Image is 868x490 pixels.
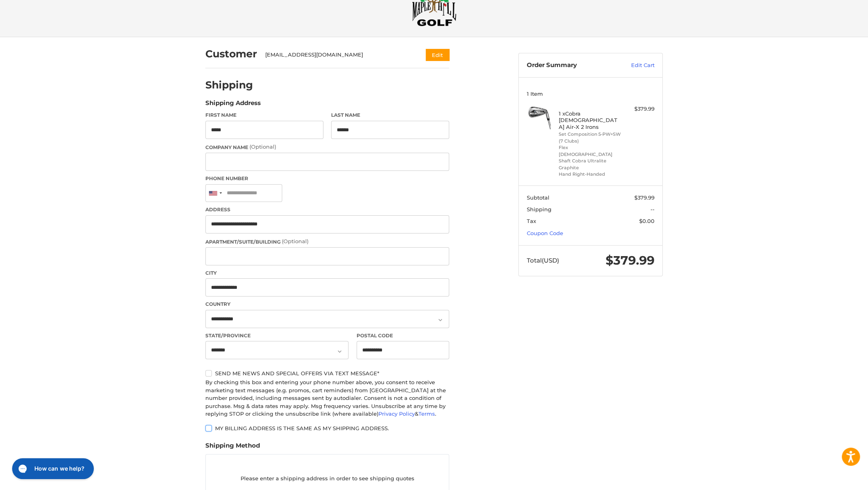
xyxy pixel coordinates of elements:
[527,90,655,97] h3: 1 Item
[205,370,449,376] label: Send me news and special offers via text message*
[527,218,536,224] span: Tax
[205,48,257,60] h2: Customer
[205,111,323,119] label: First Name
[527,61,614,69] h3: Order Summary
[614,61,655,69] a: Edit Cart
[634,194,655,201] span: $379.99
[8,455,96,482] iframe: Gorgias live chat messenger
[206,185,224,202] div: United States: +1
[378,410,415,417] a: Privacy Policy
[357,332,450,339] label: Postal Code
[527,206,551,212] span: Shipping
[206,471,449,487] p: Please enter a shipping address in order to see shipping quotes
[559,171,621,178] li: Hand Right-Handed
[205,332,348,339] label: State/Province
[801,468,868,490] iframe: Google Customer Reviews
[249,143,276,150] small: (Optional)
[205,206,449,213] label: Address
[623,105,655,113] div: $379.99
[205,143,449,151] label: Company Name
[205,269,449,277] label: City
[205,441,260,454] legend: Shipping Method
[265,51,410,59] div: [EMAIL_ADDRESS][DOMAIN_NAME]
[205,238,449,246] label: Apartment/Suite/Building
[639,218,655,224] span: $0.00
[606,253,655,268] span: $379.99
[527,257,559,264] span: Total (USD)
[205,425,449,431] label: My billing address is the same as my shipping address.
[205,379,449,418] div: By checking this box and entering your phone number above, you consent to receive marketing text ...
[205,175,449,182] label: Phone Number
[559,131,621,144] li: Set Composition 5-PW+SW (7 Clubs)
[282,238,308,244] small: (Optional)
[559,110,621,130] h4: 1 x Cobra [DEMOGRAPHIC_DATA] Air-X 2 Irons
[205,79,253,91] h2: Shipping
[650,206,655,212] span: --
[205,301,449,308] label: Country
[527,194,549,201] span: Subtotal
[205,99,261,111] legend: Shipping Address
[559,158,621,171] li: Shaft Cobra Ultralite Graphite
[418,410,435,417] a: Terms
[426,49,449,61] button: Edit
[527,230,563,236] a: Coupon Code
[559,144,621,158] li: Flex [DEMOGRAPHIC_DATA]
[331,111,449,119] label: Last Name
